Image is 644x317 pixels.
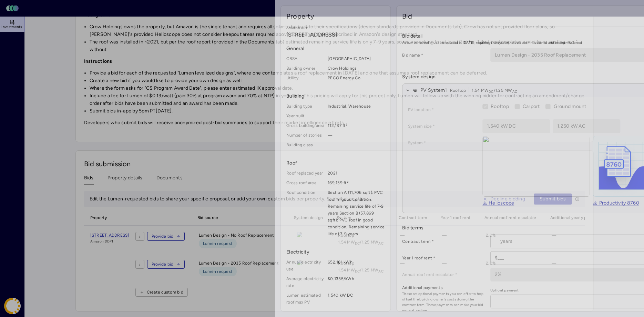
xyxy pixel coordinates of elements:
label: Contract term * [402,238,485,245]
span: [STREET_ADDRESS] [286,31,385,39]
span: Roof condition [286,189,325,237]
label: System * [408,139,477,146]
label: System size * [408,123,477,130]
span: PECO Energy Co [328,75,385,81]
span: Property [286,11,314,21]
span: Section A (11,706 sqft): PVC roof in good condition. Remaining service life of 7-9 years Section ... [328,189,385,237]
span: 652,181 kWh [328,259,385,273]
img: view [482,136,590,197]
label: PV location * [408,106,477,113]
span: Industrial, Warehouse [328,103,385,110]
span: PV System 1 [420,87,447,94]
span: Building owner [286,65,325,72]
span: Amazon DDP1 [286,25,385,31]
span: Average electricity rate [286,275,325,289]
span: Carport [523,103,540,109]
span: Electricity [286,248,385,256]
input: 1,000 kW DC [483,120,550,133]
span: CBSA [286,55,325,62]
span: Gross building area [286,122,325,129]
label: Bid name * [402,52,485,59]
span: [GEOGRAPHIC_DATA] [328,55,385,62]
span: Rooftop [491,103,509,109]
span: General [286,45,385,52]
span: Building [286,92,385,100]
span: 112,137 ft² [328,122,385,129]
span: — [328,132,385,139]
label: Annual roof rent escalator * [402,271,485,278]
span: 1,540 kW DC [328,292,385,306]
span: $0.1355/kWh [328,275,385,289]
label: Year 1 roof rent * [402,255,485,261]
sub: DC [489,89,494,94]
span: Annual electricity use [286,259,325,273]
span: Building type [286,103,325,110]
span: 169,139 ft² [328,179,385,186]
span: Year built [286,112,325,119]
a: Helioscope [482,201,514,206]
a: Productivity 8760 [593,201,639,206]
span: Gross roof area [286,179,325,186]
label: Additional payments [402,284,485,291]
sub: AC [512,89,518,94]
span: 1.54 MW / 1.25 MW [472,87,517,94]
span: Rooftop [450,87,466,94]
span: 2021 [328,170,385,177]
span: Utility [286,75,325,81]
span: — [328,141,385,148]
span: — [328,112,385,119]
span: Crow Holdings [328,65,385,72]
input: 1,000 kW AC [553,120,620,133]
span: Lumen estimated roof max PV [286,292,325,306]
span: Ground mount [554,103,586,109]
span: Bid [402,11,412,21]
span: Roof [286,159,385,167]
span: Roof replaced year [286,170,325,177]
span: Building class [286,141,325,148]
span: These are optional payments you can offer to help offset the building owner's costs during the co... [402,291,485,313]
span: Number of stories [286,132,325,139]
